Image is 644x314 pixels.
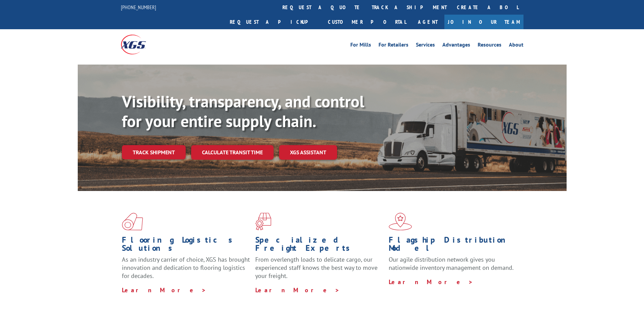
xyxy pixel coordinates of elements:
span: Our agile distribution network gives you nationwide inventory management on demand. [389,256,514,272]
a: For Retailers [379,42,408,50]
a: Learn More > [122,286,206,294]
h1: Specialized Freight Experts [255,236,384,256]
a: XGS ASSISTANT [279,145,337,160]
a: Track shipment [122,145,186,159]
a: About [509,42,523,50]
a: Calculate transit time [191,145,274,160]
a: Customer Portal [323,15,411,29]
a: Advantages [442,42,470,50]
img: xgs-icon-flagship-distribution-model-red [389,213,412,230]
a: For Mills [350,42,371,50]
a: Join Our Team [444,15,523,29]
h1: Flagship Distribution Model [389,236,517,256]
a: Resources [478,42,501,50]
a: Learn More > [255,286,340,294]
a: Agent [411,15,444,29]
a: Learn More > [389,278,473,286]
img: xgs-icon-total-supply-chain-intelligence-red [122,213,143,230]
span: As an industry carrier of choice, XGS has brought innovation and dedication to flooring logistics... [122,256,250,280]
b: Visibility, transparency, and control for your entire supply chain. [122,91,364,132]
p: From overlength loads to delicate cargo, our experienced staff knows the best way to move your fr... [255,256,384,286]
h1: Flooring Logistics Solutions [122,236,250,256]
a: Request a pickup [225,15,323,29]
a: Services [416,42,435,50]
a: [PHONE_NUMBER] [121,4,156,11]
img: xgs-icon-focused-on-flooring-red [255,213,271,230]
